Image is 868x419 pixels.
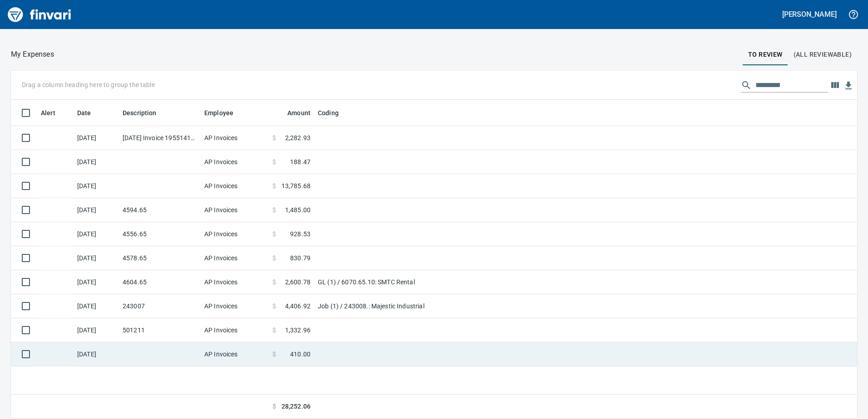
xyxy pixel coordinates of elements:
span: Coding [318,107,339,118]
td: [DATE] [74,318,119,342]
span: $ [272,229,276,239]
td: GL (1) / 6070.65.10: SMTC Rental [314,270,541,294]
td: Job (1) / 243008.: Majestic Industrial [314,294,541,318]
td: AP Invoices [201,174,269,198]
button: Choose columns to display [828,78,842,92]
td: [DATE] [74,270,119,294]
span: 2,600.78 [285,278,311,287]
span: $ [272,302,276,311]
td: 243007 [119,294,201,318]
p: My Expenses [11,49,54,60]
span: Date [77,107,103,118]
span: Amount [287,107,311,118]
span: $ [272,205,276,214]
p: Drag a column heading here to group the table [22,80,155,89]
span: (All Reviewable) [794,49,852,60]
td: [DATE] [74,198,119,222]
td: AP Invoices [201,270,269,294]
span: $ [272,253,276,263]
td: [DATE] [74,174,119,198]
button: Download Table [842,79,855,93]
span: 4,406.92 [285,302,311,311]
span: Coding [318,107,350,118]
span: Description [123,107,168,118]
span: 2,282.93 [285,133,311,142]
span: Alert [41,107,55,118]
td: [DATE] [74,222,119,246]
span: $ [272,278,276,287]
span: 410.00 [290,350,311,359]
span: Employee [204,107,245,118]
td: 501211 [119,318,201,342]
img: Finvari [5,4,74,25]
td: [DATE] Invoice 195514110 from Uline Inc (1-24846) [119,126,201,150]
td: AP Invoices [201,294,269,318]
span: 1,332.96 [285,326,311,335]
td: [DATE] [74,342,119,366]
span: 1,485.00 [285,205,311,214]
span: 188.47 [290,157,311,166]
span: 28,252.06 [281,402,311,411]
span: 13,785.68 [281,181,311,190]
td: [DATE] [74,126,119,150]
h5: [PERSON_NAME] [782,10,837,19]
span: $ [272,133,276,142]
button: [PERSON_NAME] [780,7,839,21]
td: AP Invoices [201,342,269,366]
td: AP Invoices [201,150,269,174]
td: AP Invoices [201,126,269,150]
span: Alert [41,107,67,118]
td: [DATE] [74,294,119,318]
td: AP Invoices [201,222,269,246]
td: [DATE] [74,150,119,174]
span: $ [272,402,276,411]
span: $ [272,157,276,166]
span: 928.53 [290,229,311,239]
span: Description [123,107,157,118]
td: 4604.65 [119,270,201,294]
span: $ [272,181,276,190]
td: 4556.65 [119,222,201,246]
td: 4594.65 [119,198,201,222]
span: $ [272,350,276,359]
span: Amount [276,107,311,118]
td: AP Invoices [201,318,269,342]
span: 830.79 [290,253,311,263]
td: [DATE] [74,246,119,270]
span: Date [77,107,91,118]
span: $ [272,326,276,335]
span: Employee [204,107,233,118]
td: AP Invoices [201,246,269,270]
span: To Review [748,49,783,60]
nav: breadcrumb [11,49,54,60]
td: AP Invoices [201,198,269,222]
td: 4578.65 [119,246,201,270]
